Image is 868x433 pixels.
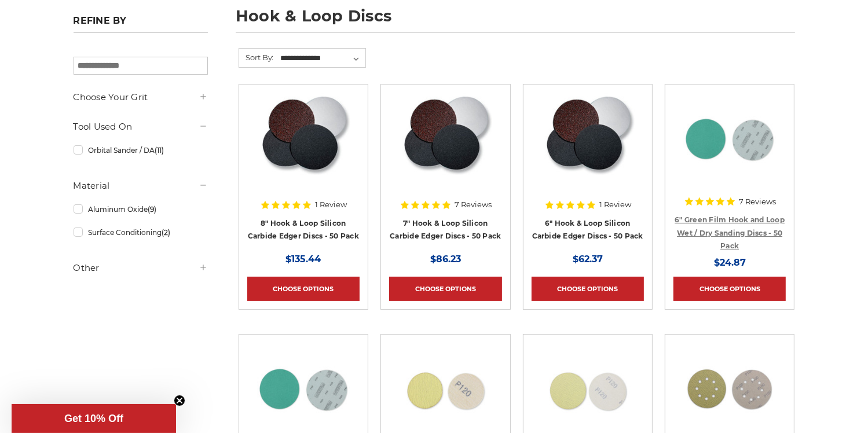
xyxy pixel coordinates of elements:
[74,261,208,275] h5: Other
[74,222,208,243] a: Surface Conditioning
[430,254,461,265] span: $86.23
[532,219,643,241] a: 6" Hook & Loop Silicon Carbide Edger Discs - 50 Pack
[148,205,156,214] span: (9)
[12,404,176,433] div: Get 10% OffClose teaser
[247,277,360,301] a: Choose Options
[64,413,123,424] span: Get 10% Off
[599,201,631,208] span: 1 Review
[541,93,635,185] img: Silicon Carbide 6" Hook & Loop Edger Discs
[236,8,795,33] h1: hook & loop discs
[239,49,274,66] label: Sort By:
[714,257,746,268] span: $24.87
[532,277,644,301] a: Choose Options
[389,93,501,205] a: Silicon Carbide 7" Hook & Loop Edger Discs
[398,93,492,185] img: Silicon Carbide 7" Hook & Loop Edger Discs
[74,140,208,160] a: Orbital Sander / DA
[573,254,603,265] span: $62.37
[285,254,321,265] span: $135.44
[248,219,359,241] a: 8" Hook & Loop Silicon Carbide Edger Discs - 50 Pack
[74,179,208,193] h5: Material
[74,120,208,134] h5: Tool Used On
[162,228,170,237] span: (2)
[174,395,185,406] button: Close teaser
[532,93,644,205] a: Silicon Carbide 6" Hook & Loop Edger Discs
[74,90,208,104] h5: Choose Your Grit
[455,201,492,208] span: 7 Reviews
[390,219,501,241] a: 7" Hook & Loop Silicon Carbide Edger Discs - 50 Pack
[257,93,350,185] img: Silicon Carbide 8" Hook & Loop Edger Discs
[315,201,347,208] span: 1 Review
[74,199,208,219] a: Aluminum Oxide
[675,215,785,250] a: 6" Green Film Hook and Loop Wet / Dry Sanding Discs - 50 Pack
[389,277,501,301] a: Choose Options
[247,93,360,205] a: Silicon Carbide 8" Hook & Loop Edger Discs
[739,198,776,206] span: 7 Reviews
[673,277,786,301] a: Choose Options
[74,15,208,33] h5: Refine by
[155,146,164,155] span: (11)
[673,93,786,205] a: 6-inch 60-grit green film hook and loop sanding discs with fast cutting aluminum oxide for coarse...
[683,93,776,185] img: 6-inch 60-grit green film hook and loop sanding discs with fast cutting aluminum oxide for coarse...
[279,50,365,67] select: Sort By:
